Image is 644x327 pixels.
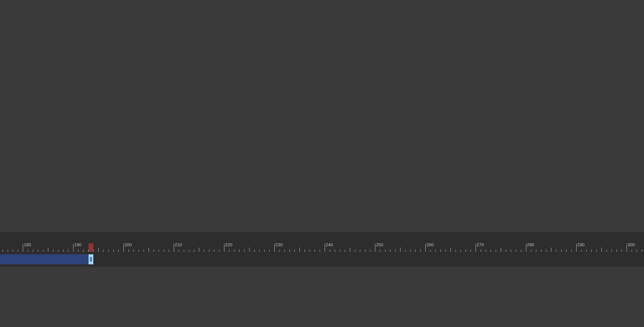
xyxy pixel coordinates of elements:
div: 270 [477,242,485,248]
div: 210 [175,242,183,248]
div: 230 [275,242,284,248]
div: 200 [124,242,133,248]
div: 190 [74,242,83,248]
div: 240 [326,242,334,248]
div: 180 [24,242,32,248]
div: 260 [426,242,435,248]
div: 290 [577,242,586,248]
div: 300 [628,242,636,248]
div: 280 [527,242,535,248]
div: 250 [376,242,384,248]
div: 220 [225,242,233,248]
